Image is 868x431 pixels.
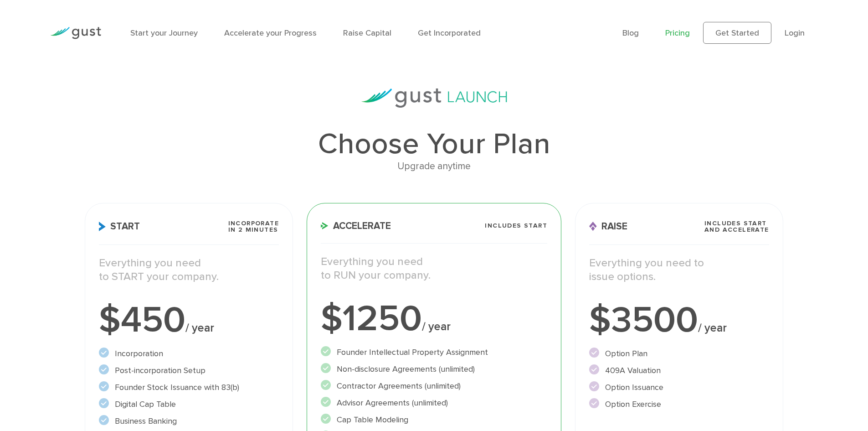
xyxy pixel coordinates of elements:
li: Option Issuance [589,381,769,394]
div: $1250 [321,301,547,337]
div: $450 [99,302,279,338]
li: Digital Cap Table [99,398,279,410]
li: Option Exercise [589,398,769,410]
img: Gust Logo [50,27,101,39]
span: / year [422,320,451,333]
h1: Choose Your Plan [85,130,783,159]
li: Option Plan [589,348,769,360]
a: Get Incorporated [418,28,481,38]
a: Start your Journey [130,28,198,38]
span: Start [99,222,140,231]
a: Get Started [703,22,771,44]
p: Everything you need to RUN your company. [321,255,547,282]
span: Includes START and ACCELERATE [704,220,769,233]
img: Start Icon X2 [99,222,106,231]
span: Includes START [485,223,547,229]
a: Pricing [665,28,690,38]
a: Raise Capital [343,28,391,38]
span: Accelerate [321,221,391,231]
img: gust-launch-logos.svg [361,88,507,108]
span: Incorporate in 2 Minutes [228,220,279,233]
span: Raise [589,222,627,231]
li: Founder Intellectual Property Assignment [321,346,547,358]
li: Post-incorporation Setup [99,364,279,377]
span: / year [698,321,727,335]
div: Upgrade anytime [85,159,783,174]
img: Accelerate Icon [321,222,329,229]
div: $3500 [589,302,769,338]
p: Everything you need to issue options. [589,256,769,284]
li: Cap Table Modeling [321,414,547,426]
a: Blog [622,28,639,38]
li: Advisor Agreements (unlimited) [321,397,547,409]
a: Accelerate your Progress [224,28,317,38]
li: Incorporation [99,348,279,360]
a: Login [785,28,805,38]
li: Founder Stock Issuance with 83(b) [99,381,279,394]
li: Contractor Agreements (unlimited) [321,380,547,392]
p: Everything you need to START your company. [99,256,279,284]
li: 409A Valuation [589,364,769,377]
img: Raise Icon [589,222,597,231]
li: Non-disclosure Agreements (unlimited) [321,363,547,375]
span: / year [185,321,214,335]
li: Business Banking [99,415,279,427]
